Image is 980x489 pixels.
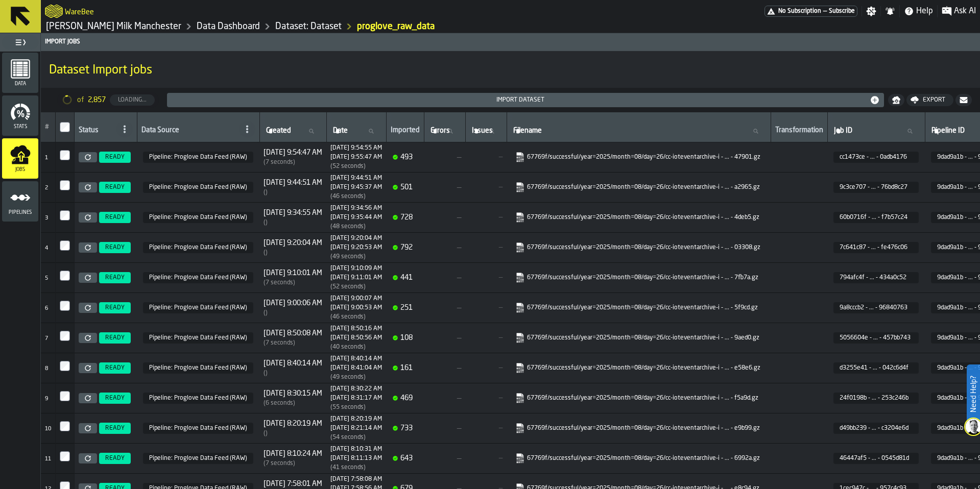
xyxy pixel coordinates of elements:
[167,93,884,107] button: button-Import Dataset
[515,242,760,253] a: link-to-https://import.app.warebee.com/7c641c87-df0f-413b-b9f2-7705fe476c06/input/input.json.gz?X...
[428,304,461,312] span: —
[266,127,291,135] span: label
[60,271,70,281] label: InputCheckbox-label-react-aria4511384947-:rja:
[829,8,855,15] span: Subscribe
[60,361,70,371] label: InputCheckbox-label-react-aria4511384947-:rjd:
[60,210,70,221] input: InputCheckbox-label-react-aria4511384947-:rj8:
[840,364,911,372] span: d3255e41 - ... - 042c6d4f
[330,295,382,302] div: Started at 1756191607565
[275,21,342,32] a: link-to-/wh/i/b09612b5-e9f1-4a3a-b0a4-784729d61419/data/datasets/
[330,395,382,402] div: Completed at 1756189877494
[264,239,322,247] span: [DATE] 9:20:04 AM
[469,184,503,191] span: —
[264,359,322,368] span: [DATE] 8:40:14 AM
[97,152,133,163] a: READY
[41,51,980,88] div: title-Dataset Import jobs
[840,334,911,341] span: 5056604e - ... - 457bb743
[97,212,133,223] a: READY
[264,159,322,166] div: Time between creation and start (import delay / Re-Import)
[428,153,461,161] span: —
[513,150,764,164] span: 67769f/successful/year=2025/month=08/day=26/cc-ioteventarchive-ingestion-4-2025-08-26-07-39-28-87...
[515,333,760,343] a: link-to-https://import.app.warebee.com/5056604e-570a-4d86-850f-6628457bb743/input/input.json.gz?X...
[60,150,70,160] label: InputCheckbox-label-react-aria4511384947-:rj6:
[49,62,152,79] span: Dataset Import jobs
[515,453,760,463] a: link-to-https://import.app.warebee.com/46447af5-5bb0-4f75-991a-4b450545d81d/input/input.json.gz?X...
[97,272,133,283] a: READY
[515,423,760,433] a: link-to-https://import.app.warebee.com/d49bb239-2158-4b1f-9282-1f56c3204e6d/input/input.json.gz?X...
[428,334,461,342] span: —
[330,274,382,281] div: Completed at 1756192261918
[105,184,125,191] span: READY
[264,400,322,407] div: Time between creation and start (import delay / Re-Import)
[833,332,919,344] span: 5056604e-570a-4d86-850f-6628457bb743
[143,212,253,223] span: 9dad9a1b-306f-40bf-a1cd-8f7795f6c73c
[171,96,870,104] div: Import Dataset
[46,21,181,32] a: link-to-/wh/i/b09612b5-e9f1-4a3a-b0a4-784729d61419
[45,396,48,402] span: 9
[143,272,253,283] span: 9dad9a1b-306f-40bf-a1cd-8f7795f6c73c
[2,35,38,50] label: button-toggle-Toggle Full Menu
[330,464,382,471] div: Import duration (start to completion)
[330,193,382,200] div: Import duration (start to completion)
[143,152,253,163] span: 9dad9a1b-306f-40bf-a1cd-8f7795f6c73c
[428,125,461,138] input: label
[45,124,49,131] span: #
[105,154,125,161] span: READY
[428,274,461,282] span: —
[881,6,899,16] label: button-toggle-Notifications
[45,426,51,432] span: 10
[938,5,980,17] label: button-toggle-Ask AI
[330,446,382,453] div: Started at 1756188631898
[513,331,764,345] span: 67769f/successful/year=2025/month=08/day=26/cc-ioteventarchive-ingestion-4-2025-08-26-06-34-48-b3...
[330,244,382,251] div: Completed at 1756192853739
[400,244,413,251] span: 792
[513,271,764,285] span: 67769f/successful/year=2025/month=08/day=26/cc-ioteventarchive-ingestion-4-2025-08-26-06-54-41-f2...
[469,154,503,161] span: —
[833,453,919,464] span: 46447af5-5bb0-4f75-991a-4b450545d81d
[264,480,322,488] span: [DATE] 7:58:01 AM
[840,244,911,251] span: 7c641c87 - ... - fe476c06
[60,451,70,461] label: InputCheckbox-label-react-aria4511384947-:rjg:
[515,363,760,373] a: link-to-https://import.app.warebee.com/d3255e41-dca0-414d-8511-4fb1042c6d4f/input/input.json.gz?X...
[97,302,133,313] a: READY
[53,92,163,108] div: ButtonLoadMore-Loading...-Prev-First-Last
[97,393,133,404] a: READY
[330,455,382,462] div: Completed at 1756188673212
[60,331,70,341] input: InputCheckbox-label-react-aria4511384947-:rjc:
[330,434,382,441] div: Import duration (start to completion)
[428,213,461,222] span: —
[97,242,133,253] a: READY
[264,309,322,316] div: Time between creation and start (import delay / Re-Import)
[2,181,38,222] li: menu Pipelines
[330,476,382,483] div: Started at 1756187888365
[43,38,978,45] div: Import Jobs
[60,391,70,401] input: InputCheckbox-label-react-aria4511384947-:rje:
[840,274,911,281] span: 794afc4f - ... - 434a0c52
[264,219,322,226] div: Time between creation and start (import delay / Re-Import)
[143,302,253,313] span: 9dad9a1b-306f-40bf-a1cd-8f7795f6c73c
[45,366,48,372] span: 8
[764,6,857,17] a: link-to-/wh/i/b09612b5-e9f1-4a3a-b0a4-784729d61419/pricing/
[60,180,70,190] label: InputCheckbox-label-react-aria4511384947-:rj7:
[764,6,857,17] div: Menu Subscription
[330,415,382,423] div: Started at 1756189219961
[114,96,151,104] div: Loading...
[513,391,764,405] span: 67769f/successful/year=2025/month=08/day=26/cc-ioteventarchive-ingestion-4-2025-08-26-06-14-54-40...
[513,361,764,375] span: 67769f/successful/year=2025/month=08/day=26/cc-ioteventarchive-ingestion-4-2025-08-26-06-24-51-fc...
[105,395,125,402] span: READY
[264,389,322,398] span: [DATE] 8:30:15 AM
[515,273,760,283] a: link-to-https://import.app.warebee.com/794afc4f-c7a1-49bb-8753-8736434a0c52/input/input.json.gz?X...
[400,395,413,402] span: 469
[264,460,322,467] div: Time between creation and start (import delay / Re-Import)
[515,393,760,403] a: link-to-https://import.app.warebee.com/24f0198b-4bbe-4686-8e65-874a253c246b/input/input.json.gz?X...
[330,175,382,182] div: Started at 1756194291723
[515,303,760,313] a: link-to-https://import.app.warebee.com/9a8cccb2-fba7-45f5-8c1b-c6cc96840763/input/input.json.gz?X...
[143,332,253,344] span: 9dad9a1b-306f-40bf-a1cd-8f7795f6c73c
[400,364,413,372] span: 161
[105,334,125,341] span: READY
[513,421,764,435] span: 67769f/successful/year=2025/month=08/day=26/cc-ioteventarchive-ingestion-4-2025-08-26-06-04-56-46...
[45,2,63,20] a: logo-header
[60,240,70,251] input: InputCheckbox-label-react-aria4511384947-:rj9:
[833,152,919,163] span: cc1473ce-ef8e-4fa9-b7f1-f9300adb4176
